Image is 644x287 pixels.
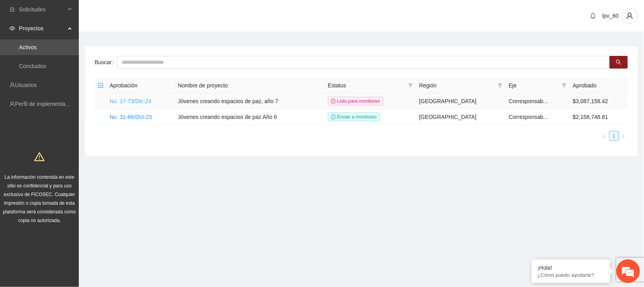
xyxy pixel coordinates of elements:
[570,109,628,125] td: $2,158,748.81
[509,81,559,90] span: Eje
[610,56,628,69] button: search
[95,56,117,69] label: Buscar
[496,80,504,91] span: filter
[621,134,626,139] span: right
[602,134,607,139] span: left
[616,59,622,66] span: search
[408,83,413,88] span: filter
[622,12,637,19] span: user
[619,131,628,141] button: right
[498,83,503,88] span: filter
[34,152,45,162] span: warning
[3,174,76,223] span: La información contenida en este sitio es confidencial y para uso exclusivo de FICOSEC. Cualquier...
[603,13,619,19] span: lpv_60
[19,20,65,36] span: Proyectos
[19,44,37,50] a: Activos
[46,96,109,176] span: Estamos en línea.
[600,131,609,141] li: Previous Page
[328,113,380,121] span: Enviar a monitoreo
[9,26,15,31] span: eye
[416,93,506,109] td: [GEOGRAPHIC_DATA]
[610,131,618,140] a: 1
[19,2,65,17] span: Solicitudes
[562,83,567,88] span: filter
[538,272,605,278] p: ¿Cómo puedo ayudarte?
[19,63,46,69] a: Concluidos
[570,93,628,109] td: $3,087,158.42
[328,81,405,90] span: Estatus
[509,98,548,104] span: Corresponsab...
[110,98,151,104] a: No. 17-73/Dic-24
[609,131,619,141] li: 1
[98,83,103,88] span: minus-square
[416,109,506,125] td: [GEOGRAPHIC_DATA]
[15,101,76,107] a: Perfil de implementadora
[538,265,605,271] div: ¡Hola!
[407,80,415,91] span: filter
[15,82,37,88] a: Usuarios
[331,115,336,119] span: clock-circle
[587,13,599,19] span: bell
[175,78,325,93] th: Nombre de proyecto
[328,97,383,106] span: Listo para monitoreo
[175,109,325,125] td: Jóvenes creando espacios de paz Año 6
[175,93,325,109] td: Jóvenes creando espacios de paz, año 7
[622,8,638,24] button: user
[560,80,568,91] span: filter
[331,99,336,104] span: check-circle
[110,114,152,120] a: No. 31-66/Oct-23
[106,78,175,93] th: Aprobación
[600,131,609,141] button: left
[509,114,548,120] span: Corresponsab...
[129,4,148,23] div: Minimizar ventana de chat en vivo
[419,81,495,90] span: Región
[4,198,150,226] textarea: Escriba su mensaje y pulse “Intro”
[587,9,599,22] button: bell
[9,7,15,12] span: inbox
[570,78,628,93] th: Aprobado
[41,40,132,50] div: Chatee con nosotros ahora
[619,131,628,141] li: Next Page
